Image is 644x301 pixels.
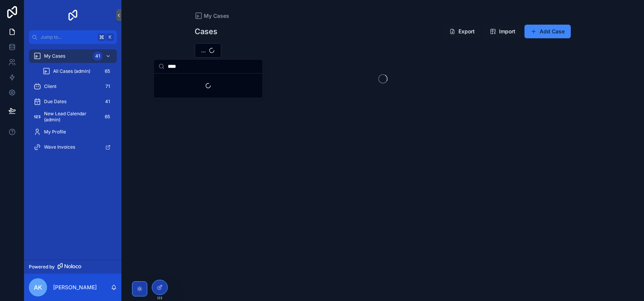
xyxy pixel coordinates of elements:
[195,43,221,58] button: Select Button
[443,25,481,38] button: Export
[34,283,42,292] span: AK
[107,34,113,40] span: K
[154,74,263,98] div: Suggestions
[103,82,112,91] div: 71
[29,110,117,124] a: New Lead Calendar (admin)65
[201,47,206,54] span: ...
[93,52,102,61] div: 41
[29,95,117,108] a: Due Dates41
[44,111,99,123] span: New Lead Calendar (admin)
[44,144,75,150] span: Wave Invoices
[24,44,121,164] div: scrollable content
[103,97,112,106] div: 41
[195,26,217,37] h1: Cases
[38,64,117,78] a: All Cases (admin)65
[102,112,112,121] div: 65
[29,80,117,93] a: Client71
[29,30,117,44] button: Jump to...K
[29,264,55,270] span: Powered by
[44,99,66,105] span: Due Dates
[53,68,90,74] span: All Cases (admin)
[195,12,229,20] a: My Cases
[44,129,66,135] span: My Profile
[204,12,229,20] span: My Cases
[524,25,571,38] button: Add Case
[44,53,65,59] span: My Cases
[29,49,117,63] a: My Cases41
[102,67,112,76] div: 65
[29,140,117,154] a: Wave Invoices
[53,284,97,291] p: [PERSON_NAME]
[484,25,521,38] button: Import
[41,34,95,40] span: Jump to...
[67,9,79,21] img: App logo
[499,28,515,35] span: Import
[24,260,121,274] a: Powered by
[44,83,57,89] span: Client
[29,125,117,139] a: My Profile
